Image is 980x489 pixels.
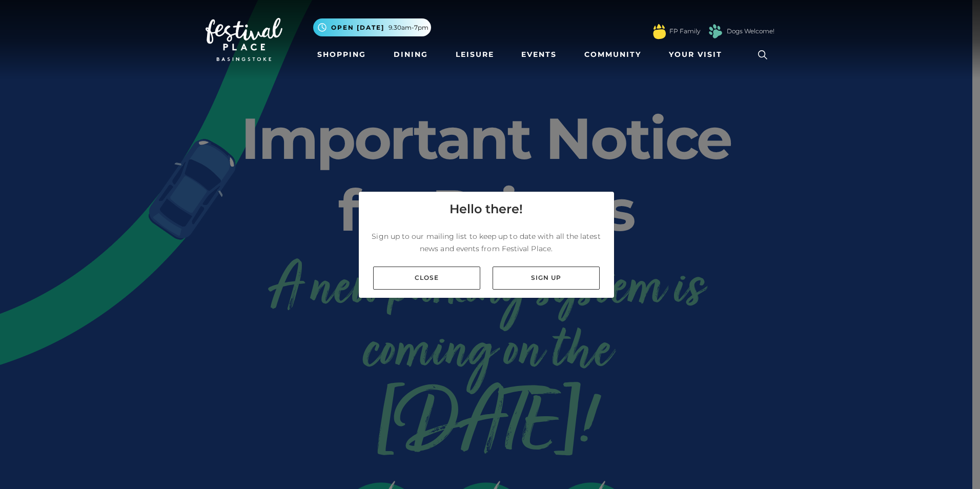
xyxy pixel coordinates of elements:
a: Dogs Welcome! [727,27,774,36]
a: Shopping [313,45,370,64]
h4: Hello there! [450,200,523,218]
a: FP Family [669,27,700,36]
a: Sign up [493,267,600,290]
a: Events [517,45,561,64]
a: Community [580,45,645,64]
p: Sign up to our mailing list to keep up to date with all the latest news and events from Festival ... [367,230,606,255]
button: Open [DATE] 9.30am-7pm [313,18,431,36]
a: Your Visit [665,45,731,64]
a: Leisure [452,45,498,64]
span: Open [DATE] [331,23,384,32]
span: Your Visit [669,49,722,60]
a: Dining [390,45,432,64]
span: 9.30am-7pm [389,23,428,32]
img: Festival Place Logo [206,18,282,61]
a: Close [373,267,480,290]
